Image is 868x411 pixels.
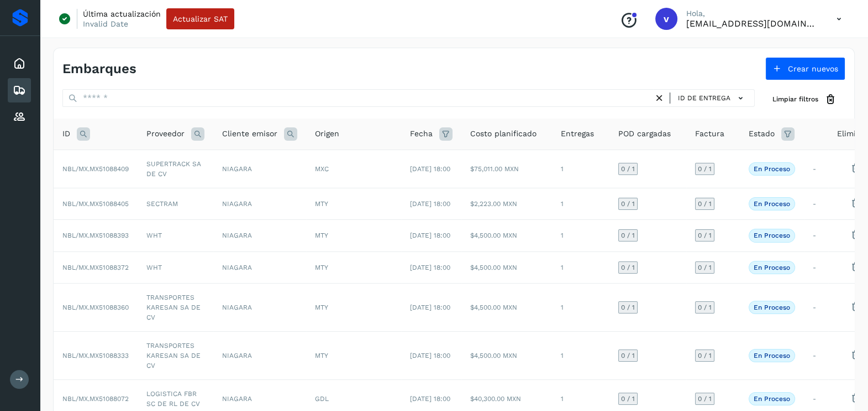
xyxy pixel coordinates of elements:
[621,201,635,207] span: 0 / 1
[315,304,328,311] span: MTY
[754,304,790,311] p: En proceso
[62,232,129,239] span: NBL/MX.MX51088393
[410,304,450,311] span: [DATE] 18:00
[621,304,635,311] span: 0 / 1
[138,332,213,380] td: TRANSPORTES KARESAN SA DE CV
[470,128,536,140] span: Costo planificado
[686,18,819,29] p: vaymartinez@niagarawater.com
[621,232,635,239] span: 0 / 1
[8,78,31,102] div: Embarques
[621,166,635,172] span: 0 / 1
[461,251,552,283] td: $4,500.00 MXN
[772,94,818,104] span: Limpiar filtros
[62,165,129,173] span: NBL/MX.MX51088409
[410,128,433,140] span: Fecha
[62,395,129,403] span: NBL/MX.MX51088072
[754,264,790,271] p: En proceso
[315,200,328,208] span: MTY
[698,166,712,172] span: 0 / 1
[62,200,129,208] span: NBL/MX.MX51088405
[138,251,213,283] td: WHT
[315,128,339,140] span: Origen
[410,200,450,208] span: [DATE] 18:00
[138,284,213,332] td: TRANSPORTES KARESAN SA DE CV
[62,264,129,271] span: NBL/MX.MX51088372
[765,57,845,80] button: Crear nuevos
[804,188,828,219] td: -
[754,200,790,208] p: En proceso
[698,201,712,207] span: 0 / 1
[8,105,31,129] div: Proveedores
[138,150,213,188] td: SUPERTRACK SA DE CV
[678,93,730,103] span: ID de entrega
[213,150,306,188] td: NIAGARA
[315,352,328,359] span: MTY
[461,220,552,251] td: $4,500.00 MXN
[804,150,828,188] td: -
[621,264,635,271] span: 0 / 1
[686,9,819,18] p: Hola,
[695,128,724,140] span: Factura
[698,232,712,239] span: 0 / 1
[754,395,790,403] p: En proceso
[618,128,671,140] span: POD cargadas
[754,232,790,239] p: En proceso
[213,332,306,380] td: NIAGARA
[62,304,129,311] span: NBL/MX.MX51088360
[552,284,609,332] td: 1
[83,9,161,19] p: Última actualización
[804,332,828,380] td: -
[804,284,828,332] td: -
[213,284,306,332] td: NIAGARA
[146,128,185,140] span: Proveedor
[561,128,594,140] span: Entregas
[315,232,328,239] span: MTY
[764,89,845,110] button: Limpiar filtros
[698,352,712,359] span: 0 / 1
[698,395,712,402] span: 0 / 1
[213,251,306,283] td: NIAGARA
[173,15,228,23] span: Actualizar SAT
[754,352,790,359] p: En proceso
[552,220,609,251] td: 1
[410,232,450,239] span: [DATE] 18:00
[552,332,609,380] td: 1
[315,395,329,403] span: GDL
[749,128,775,140] span: Estado
[552,188,609,219] td: 1
[754,165,790,173] p: En proceso
[461,150,552,188] td: $75,011.00 MXN
[698,264,712,271] span: 0 / 1
[8,52,31,76] div: Inicio
[410,395,450,403] span: [DATE] 18:00
[698,304,712,311] span: 0 / 1
[675,90,750,106] button: ID de entrega
[222,128,277,140] span: Cliente emisor
[315,264,328,271] span: MTY
[552,251,609,283] td: 1
[461,284,552,332] td: $4,500.00 MXN
[621,352,635,359] span: 0 / 1
[138,188,213,219] td: SECTRAM
[788,65,838,73] span: Crear nuevos
[461,332,552,380] td: $4,500.00 MXN
[804,251,828,283] td: -
[315,165,329,173] span: MXC
[83,19,128,29] p: Invalid Date
[552,150,609,188] td: 1
[621,395,635,402] span: 0 / 1
[166,8,234,29] button: Actualizar SAT
[62,352,129,359] span: NBL/MX.MX51088333
[410,352,450,359] span: [DATE] 18:00
[804,220,828,251] td: -
[410,264,450,271] span: [DATE] 18:00
[213,188,306,219] td: NIAGARA
[461,188,552,219] td: $2,223.00 MXN
[62,128,70,140] span: ID
[138,220,213,251] td: WHT
[62,61,136,77] h4: Embarques
[213,220,306,251] td: NIAGARA
[410,165,450,173] span: [DATE] 18:00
